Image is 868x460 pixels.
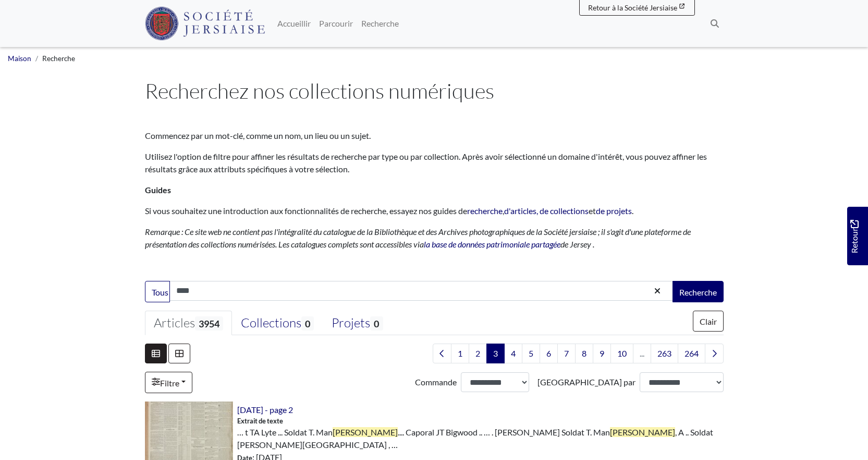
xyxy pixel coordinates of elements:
[357,13,403,34] a: Recherche
[152,287,168,297] font: Tous
[361,18,399,28] font: Recherche
[332,315,370,331] font: Projets
[700,316,717,326] font: Clair
[560,239,594,249] font: de Jersey .
[145,4,265,43] a: Logo de la Société Jersiaise
[564,348,569,358] font: 7
[145,227,691,249] font: Remarque : Ce site web ne contient pas l'intégralité du catalogue de la Bibliothèque et des Archi...
[469,344,487,363] a: Aller à la page 2
[145,131,371,140] font: Commencez par un mot-clé, comme un nom, un lieu ou un sujet.
[429,344,724,363] nav: pagination
[145,372,192,393] a: Filtre
[504,206,589,216] a: d'articles, de collections
[588,3,677,12] font: Retour à la Société Jersiaise
[145,185,171,195] font: Guides
[673,281,724,302] button: Recherche
[415,377,457,387] font: Commande
[582,348,586,358] font: 8
[847,207,868,265] a: Souhaitez-vous donner votre avis ?
[237,427,333,437] font: … t TA Lyte ... Soldat T. Man
[8,54,31,63] a: Maison
[145,151,707,174] font: Utilisez l'option de filtre pour affiner les résultats de recherche par type ou par collection. A...
[537,377,635,387] font: [GEOGRAPHIC_DATA] par
[610,427,675,437] font: [PERSON_NAME]
[610,344,633,363] a: Aller à la page 10
[589,206,596,216] font: et
[679,287,717,297] font: Recherche
[458,348,462,358] font: 1
[486,344,505,363] span: Aller à la page 3
[145,78,494,103] font: Recherchez nos collections numériques
[546,348,551,358] font: 6
[657,348,671,358] font: 263
[319,18,353,28] font: Parcourir
[684,348,699,358] font: 264
[42,54,75,63] font: Recherche
[145,206,467,216] font: Si vous souhaitez une introduction aux fonctionnalités de recherche, essayez nos guides de
[145,7,265,40] img: Société Jersiaise
[651,344,678,363] a: Aller à la page 263
[511,348,516,358] font: 4
[237,405,293,415] a: [DATE] - page 2
[678,344,705,363] a: Aller à la page 264
[475,348,480,358] font: 2
[493,348,498,358] font: 3
[467,206,503,216] a: recherche
[849,228,859,253] font: Retour
[522,344,540,363] a: Aller à la page 5
[575,344,593,363] a: Aller à la page 8
[503,206,504,216] font: ,
[273,13,315,34] a: Accueillir
[617,348,627,358] font: 10
[600,348,604,358] font: 9
[374,318,379,329] font: 0
[693,311,724,332] button: Clair
[596,206,632,216] a: de projets
[540,344,558,363] a: Aller à la page 6
[154,315,195,331] font: Articles
[504,344,522,363] a: Aller à la page 4
[277,18,311,28] font: Accueillir
[632,206,633,216] font: .
[433,344,451,363] a: Page précédente
[557,344,576,363] a: Aller à la page 7
[315,13,357,34] a: Parcourir
[398,427,610,437] font: .... Caporal JT Bigwood .. … . [PERSON_NAME] Soldat T. Man
[451,344,469,363] a: Aller à la page 1
[593,344,611,363] a: Aller à la page 9
[145,281,170,302] button: Tous
[237,417,283,425] font: Extrait de texte
[305,318,310,329] font: 0
[241,315,301,331] font: Collections
[199,318,219,329] font: 3954
[169,281,674,301] input: Entrez un ou plusieurs termes de recherche...
[529,348,533,358] font: 5
[333,427,398,437] font: [PERSON_NAME]
[424,239,560,249] a: la base de données patrimoniale partagée
[160,378,179,388] font: Filtre
[705,344,724,363] a: Page suivante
